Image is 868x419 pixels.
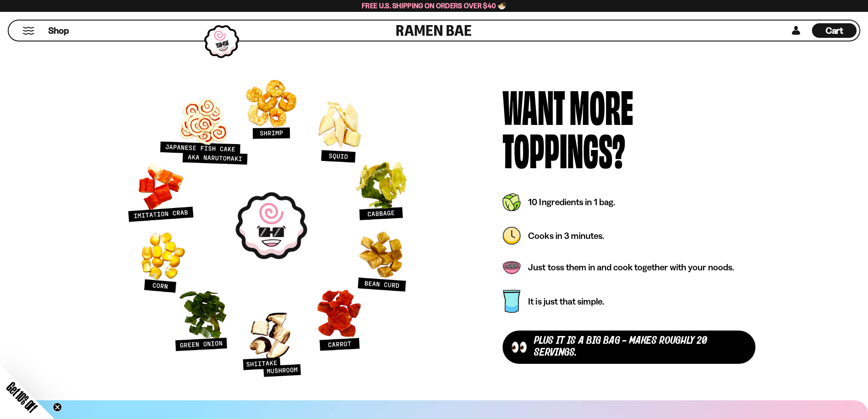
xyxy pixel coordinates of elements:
[48,23,69,38] a: Shop
[528,197,619,207] div: 10 Ingredients in 1 bag.
[528,262,739,272] div: Just toss them in and cook together with your noods.
[570,83,633,127] div: More
[53,403,62,412] button: Close teaser
[826,25,843,36] span: Cart
[362,1,506,10] span: Free U.S. Shipping on Orders over $40 🍜
[812,21,857,41] a: Cart
[528,231,608,241] div: Cooks in 3 minutes.
[22,27,35,35] button: Mobile Menu Trigger
[528,296,608,306] div: It is just that simple.
[534,335,746,359] div: plus It is a Big Bag - makes roughly 20 servings.
[48,25,69,37] span: Shop
[503,127,625,170] div: Toppings?
[503,83,565,127] div: Want
[4,379,40,415] span: Get 10% Off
